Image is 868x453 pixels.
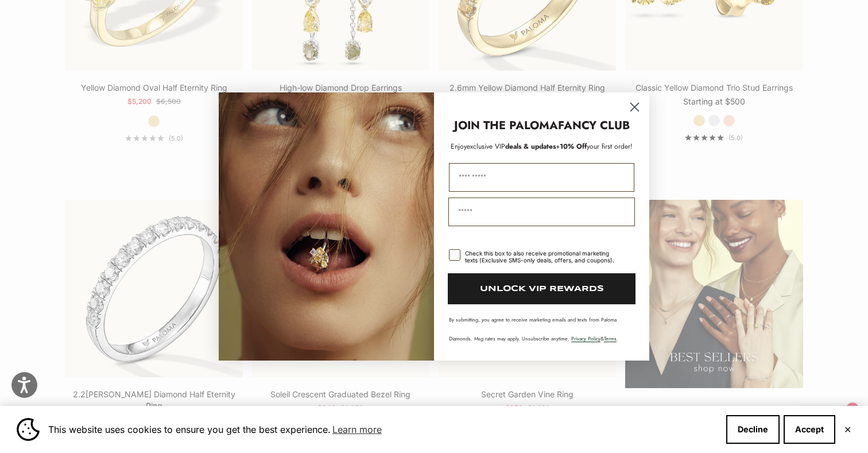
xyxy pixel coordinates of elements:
[625,97,645,117] button: Close dialog
[558,117,630,134] strong: FANCY CLUB
[331,421,383,438] a: Learn more
[571,335,618,342] span: & .
[571,335,600,342] a: Privacy Policy
[560,141,587,152] span: 10% Off
[467,141,505,152] span: exclusive VIP
[784,415,835,444] button: Accept
[604,335,617,342] a: Terms
[219,92,434,361] img: Loading...
[449,163,634,192] input: First Name
[454,117,558,134] strong: JOIN THE PALOMA
[726,415,780,444] button: Decline
[556,141,633,152] span: + your first order!
[467,141,556,152] span: deals & updates
[48,421,717,438] span: This website uses cookies to ensure you get the best experience.
[451,141,467,152] span: Enjoy
[465,250,621,264] div: Check this box to also receive promotional marketing texts (Exclusive SMS-only deals, offers, and...
[17,418,40,441] img: Cookie banner
[449,316,634,342] p: By submitting, you agree to receive marketing emails and texts from Paloma Diamonds. Msg rates ma...
[448,273,635,304] button: UNLOCK VIP REWARDS
[844,426,851,433] button: Close
[448,198,635,226] input: Email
